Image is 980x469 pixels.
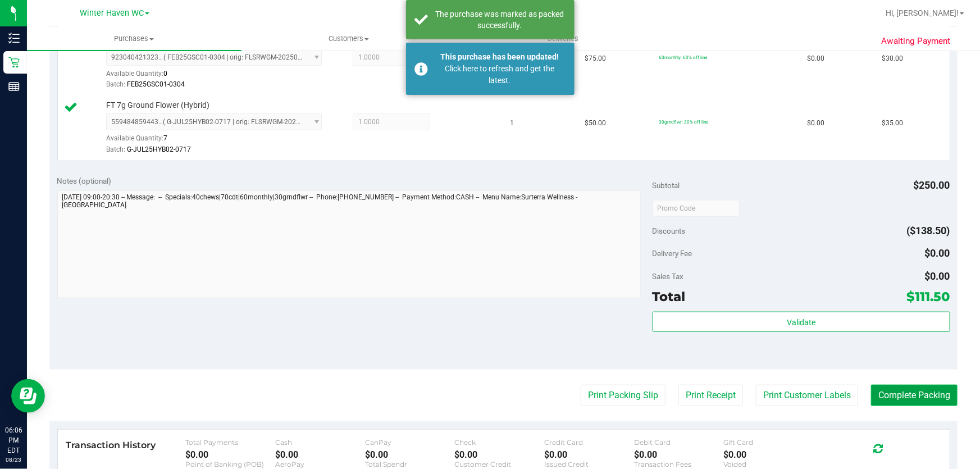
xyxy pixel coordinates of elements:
div: Voided [724,460,814,468]
span: 1 [510,118,514,129]
span: $0.00 [925,270,950,282]
span: Total [653,289,686,304]
div: $0.00 [365,449,455,460]
span: $30.00 [882,53,903,64]
div: Available Quantity: [106,130,333,152]
div: Debit Card [634,438,724,447]
inline-svg: Reports [8,81,20,92]
div: Click here to refresh and get the latest. [434,63,566,86]
span: FT 7g Ground Flower (Hybrid) [106,100,209,111]
span: Customers [242,34,455,44]
span: $0.00 [808,53,825,64]
button: Print Packing Slip [581,385,666,406]
p: 06:06 PM EDT [5,425,22,456]
span: $75.00 [585,53,606,64]
span: Delivery Fee [653,249,692,258]
div: Point of Banking (POB) [185,460,275,468]
div: This purchase has been updated! [434,51,566,63]
button: Print Customer Labels [756,385,858,406]
div: CanPay [365,438,455,447]
a: Customers [241,27,456,51]
span: $0.00 [808,118,825,129]
div: $0.00 [724,449,814,460]
span: Batch: [106,80,125,88]
div: $0.00 [275,449,365,460]
input: Promo Code [653,200,740,217]
div: Cash [275,438,365,447]
div: Total Payments [185,438,275,447]
div: AeroPay [275,460,365,468]
span: ($138.50) [907,225,950,236]
div: Customer Credit [454,460,544,468]
div: Issued Credit [544,460,634,468]
div: Transaction Fees [634,460,724,468]
span: $0.00 [925,247,950,259]
span: $50.00 [585,118,606,129]
span: FEB25GSC01-0304 [127,80,185,88]
span: Winter Haven WC [80,8,144,18]
span: Hi, [PERSON_NAME]! [886,8,959,17]
div: $0.00 [544,449,634,460]
a: Purchases [27,27,241,51]
span: Sales Tax [653,272,684,281]
div: $0.00 [454,449,544,460]
div: $0.00 [634,449,724,460]
p: 08/23 [5,456,22,464]
span: Validate [787,318,815,327]
div: $0.00 [185,449,275,460]
span: Subtotal [653,181,680,190]
span: Discounts [653,221,686,241]
inline-svg: Retail [8,57,20,68]
button: Validate [653,312,950,332]
span: 0 [163,70,167,78]
span: 7 [163,134,167,142]
div: Credit Card [544,438,634,447]
span: Awaiting Payment [882,35,951,48]
iframe: Resource center [11,379,45,413]
span: 60monthly: 60% off line [659,54,707,60]
button: Complete Packing [871,385,958,406]
div: The purchase was marked as packed successfully. [434,8,566,31]
div: Available Quantity: [106,66,333,88]
span: G-JUL25HYB02-0717 [127,145,191,153]
button: Print Receipt [678,385,743,406]
span: Purchases [27,34,241,44]
div: Gift Card [724,438,814,447]
span: Batch: [106,145,125,153]
inline-svg: Inventory [8,33,20,44]
div: Total Spendr [365,460,455,468]
span: Notes (optional) [57,176,112,185]
span: $250.00 [914,179,950,191]
span: $111.50 [907,289,950,304]
span: $35.00 [882,118,903,129]
span: 30grndflwr: 30% off line [659,119,708,125]
div: Check [454,438,544,447]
